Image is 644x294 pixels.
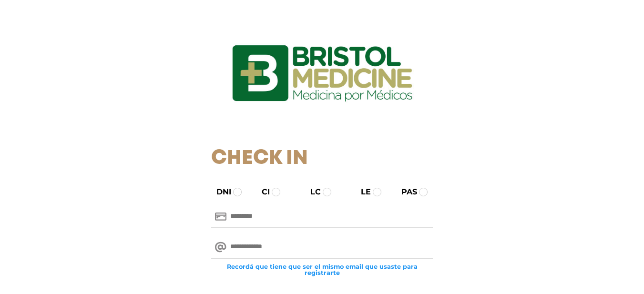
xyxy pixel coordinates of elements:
img: logo_ingresarbristol.jpg [194,11,451,135]
small: Recordá que tiene que ser el mismo email que usaste para registrarte [211,264,433,276]
label: CI [253,186,270,198]
label: LE [352,186,371,198]
label: DNI [208,186,231,198]
label: LC [302,186,321,198]
h1: Check In [211,147,433,171]
label: PAS [393,186,417,198]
